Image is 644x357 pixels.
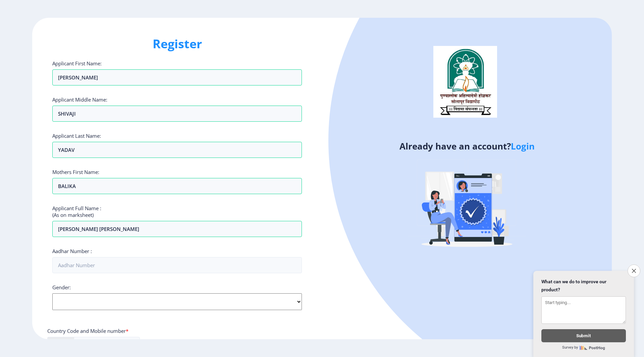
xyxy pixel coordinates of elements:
label: Mothers First Name: [52,169,99,175]
label: Applicant First Name: [52,60,102,67]
input: Last Name [52,142,302,158]
input: Last Name [52,178,302,194]
a: Login [511,140,535,152]
img: logo [433,46,497,118]
label: Aadhar Number : [52,248,92,254]
label: Applicant Middle Name: [52,96,107,103]
h1: Register [52,36,302,52]
label: Country Code and Mobile number [47,328,128,334]
div: India (भारत): +91 [48,337,74,353]
input: Mobile No [47,337,140,354]
input: Full Name [52,221,302,237]
input: First Name [52,106,302,122]
img: Verified-rafiki.svg [408,146,526,264]
h4: Already have an account? [327,141,607,152]
input: Aadhar Number [52,257,302,273]
input: First Name [52,69,302,85]
label: Applicant Full Name : (As on marksheet) [52,205,101,218]
label: Applicant Last Name: [52,132,101,139]
label: Gender: [52,284,71,291]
